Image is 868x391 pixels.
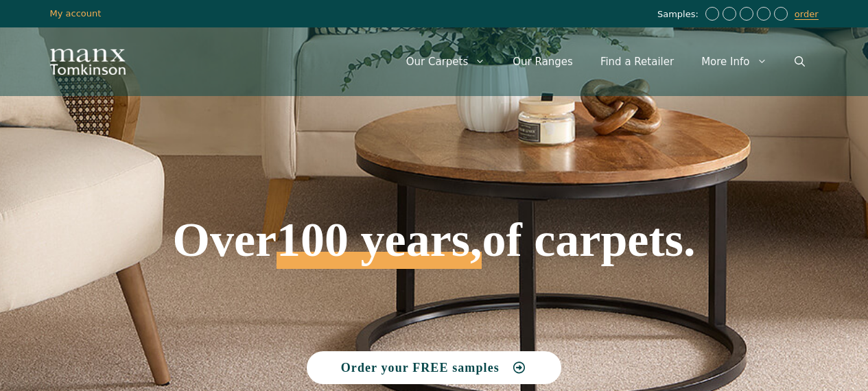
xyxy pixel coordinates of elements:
a: Our Carpets [392,41,500,82]
a: order [795,9,819,20]
span: Samples: [657,9,702,21]
img: Manx Tomkinson [50,49,126,75]
nav: Primary [392,41,819,82]
a: Open Search Bar [781,41,819,82]
h1: Over of carpets. [75,117,793,269]
a: More Info [688,41,780,82]
span: Order your FREE samples [341,362,500,374]
a: Order your FREE samples [307,351,562,384]
a: My account [50,8,102,19]
a: Our Ranges [499,41,587,82]
a: Find a Retailer [587,41,688,82]
span: 100 years, [277,228,482,269]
